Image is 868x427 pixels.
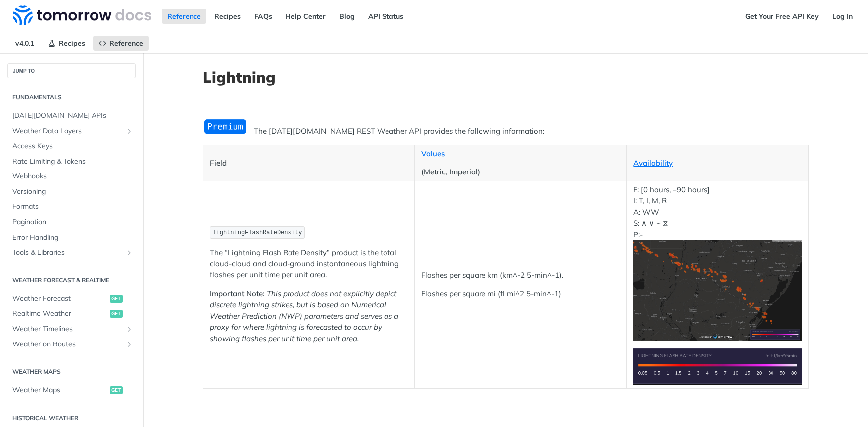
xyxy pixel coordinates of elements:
p: Field [210,158,408,169]
a: Webhooks [7,169,136,184]
h2: Historical Weather [7,414,136,423]
a: Recipes [42,36,91,51]
span: Formats [12,202,133,212]
img: Lightning Flash Rate Density Legend [633,348,801,385]
a: Weather TimelinesShow subpages for Weather Timelines [7,322,136,337]
a: [DATE][DOMAIN_NAME] APIs [7,108,136,123]
span: Rate Limiting & Tokens [12,157,133,167]
span: Weather Data Layers [12,126,123,136]
button: JUMP TO [7,63,136,78]
a: Rate Limiting & Tokens [7,154,136,169]
a: API Status [363,9,409,24]
span: Expand image [633,285,801,295]
span: Pagination [12,217,133,227]
p: The [DATE][DOMAIN_NAME] REST Weather API provides the following information: [203,126,809,137]
a: Weather Mapsget [7,383,136,398]
a: Get Your Free API Key [740,9,824,24]
h2: Weather Forecast & realtime [7,276,136,285]
h2: Weather Maps [7,367,136,376]
em: This product does not explicitly depict discrete lightning strikes, but is based on Numerical Wea... [210,289,398,343]
a: Help Center [280,9,331,24]
a: Error Handling [7,230,136,245]
p: (Metric, Imperial) [421,167,620,178]
span: Recipes [59,39,85,48]
a: Log In [827,9,858,24]
button: Show subpages for Weather on Routes [125,341,133,348]
a: Values [421,149,445,158]
span: Reference [109,39,143,48]
button: Show subpages for Weather Data Layers [125,127,133,135]
strong: Important Note: [210,289,265,298]
a: Realtime Weatherget [7,306,136,321]
span: Versioning [12,187,133,197]
img: Tomorrow.io Weather API Docs [13,5,151,25]
span: Webhooks [12,171,133,181]
a: Reference [162,9,206,24]
a: Pagination [7,215,136,230]
span: get [110,386,123,394]
span: Weather Maps [12,385,107,395]
span: Weather Timelines [12,324,123,334]
a: Tools & LibrariesShow subpages for Tools & Libraries [7,245,136,260]
span: Access Keys [12,141,133,151]
a: Recipes [209,9,246,24]
a: FAQs [249,9,278,24]
img: Lightning Flash Rate Density Heatmap [633,240,801,341]
span: Error Handling [12,233,133,243]
p: F: [0 hours, +90 hours] I: T, I, M, R A: WW S: ∧ ∨ ~ ⧖ P:- [633,184,801,341]
button: Show subpages for Tools & Libraries [125,249,133,256]
p: The “Lightning Flash Rate Density” product is the total cloud-cloud and cloud-ground instantaneou... [210,247,408,281]
a: Formats [7,199,136,214]
a: Versioning [7,184,136,199]
h2: Fundamentals [7,93,136,102]
a: Availability [633,158,673,168]
span: Expand image [633,361,801,371]
button: Show subpages for Weather Timelines [125,325,133,333]
span: Realtime Weather [12,309,107,319]
span: Weather on Routes [12,340,123,349]
span: [DATE][DOMAIN_NAME] APIs [12,111,133,121]
span: v4.0.1 [10,36,40,51]
p: Flashes per square mi (fl mi^2 5-min^-1) [421,288,620,300]
a: Reference [93,36,149,51]
span: Tools & Libraries [12,248,123,257]
a: Weather Data LayersShow subpages for Weather Data Layers [7,124,136,139]
h1: Lightning [203,68,809,86]
span: Weather Forecast [12,294,107,304]
span: get [110,310,123,318]
a: Access Keys [7,139,136,154]
p: Flashes per square km (km^-2 5-min^-1). [421,270,620,281]
a: Weather Forecastget [7,291,136,306]
code: lightningFlashRateDensity [210,226,305,239]
span: get [110,295,123,303]
a: Weather on RoutesShow subpages for Weather on Routes [7,337,136,352]
a: Blog [334,9,360,24]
